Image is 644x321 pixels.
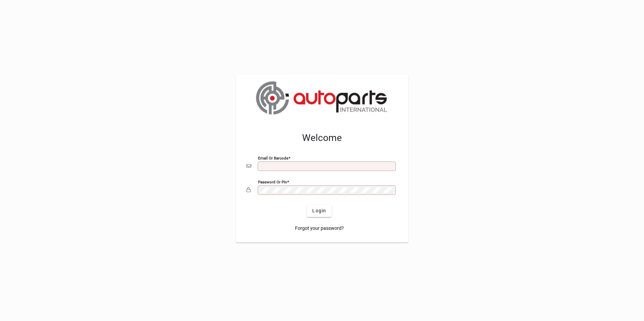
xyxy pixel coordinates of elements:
[307,205,331,217] button: Login
[295,225,344,232] span: Forgot your password?
[292,222,347,235] a: Forgot your password?
[258,155,288,160] mat-label: Email or Barcode
[312,207,326,214] span: Login
[247,132,397,144] h2: Welcome
[258,179,287,184] mat-label: Password or Pin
